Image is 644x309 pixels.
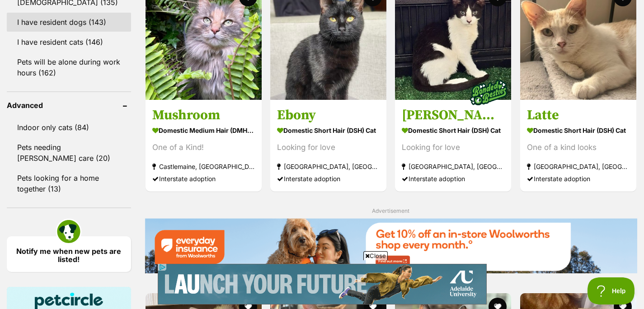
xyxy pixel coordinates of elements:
[7,33,131,51] a: I have resident cats (146)
[7,13,131,32] a: I have resident dogs (143)
[152,172,255,184] div: Interstate adoption
[277,141,380,153] div: Looking for love
[363,251,388,260] span: Close
[588,277,635,304] iframe: Help Scout Beacon - Open
[520,99,636,191] a: Latte Domestic Short Hair (DSH) Cat One of a kind looks [GEOGRAPHIC_DATA], [GEOGRAPHIC_DATA] Inte...
[402,123,504,136] strong: Domestic Short Hair (DSH) Cat
[7,118,131,137] a: Indoor only cats (84)
[277,172,380,184] div: Interstate adoption
[527,123,630,136] strong: Domestic Short Hair (DSH) Cat
[402,160,504,172] strong: [GEOGRAPHIC_DATA], [GEOGRAPHIC_DATA]
[152,123,255,136] strong: Domestic Medium Hair (DMH) Cat
[270,99,386,191] a: Ebony Domestic Short Hair (DSH) Cat Looking for love [GEOGRAPHIC_DATA], [GEOGRAPHIC_DATA] Interst...
[152,141,255,153] div: One of a Kind!
[145,218,637,275] a: Everyday Insurance promotional banner
[152,160,255,172] strong: Castlemaine, [GEOGRAPHIC_DATA]
[7,52,131,82] a: Pets will be alone during work hours (162)
[277,106,380,123] h3: Ebony
[146,99,262,191] a: Mushroom Domestic Medium Hair (DMH) Cat One of a Kind! Castlemaine, [GEOGRAPHIC_DATA] Interstate ...
[402,141,504,153] div: Looking for love
[277,160,380,172] strong: [GEOGRAPHIC_DATA], [GEOGRAPHIC_DATA]
[527,106,630,123] h3: Latte
[277,123,380,136] strong: Domestic Short Hair (DSH) Cat
[7,169,131,198] a: Pets looking for a home together (13)
[402,106,504,123] h3: [PERSON_NAME]
[466,70,512,115] img: bonded besties
[145,218,637,273] img: Everyday Insurance promotional banner
[372,207,409,214] span: Advertisement
[395,99,511,191] a: [PERSON_NAME] Domestic Short Hair (DSH) Cat Looking for love [GEOGRAPHIC_DATA], [GEOGRAPHIC_DATA]...
[527,172,630,184] div: Interstate adoption
[402,172,504,184] div: Interstate adoption
[7,101,131,109] header: Advanced
[527,141,630,153] div: One of a kind looks
[7,138,131,168] a: Pets needing [PERSON_NAME] care (20)
[152,106,255,123] h3: Mushroom
[158,264,487,304] iframe: Advertisement
[527,160,630,172] strong: [GEOGRAPHIC_DATA], [GEOGRAPHIC_DATA]
[7,236,131,272] a: Notify me when new pets are listed!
